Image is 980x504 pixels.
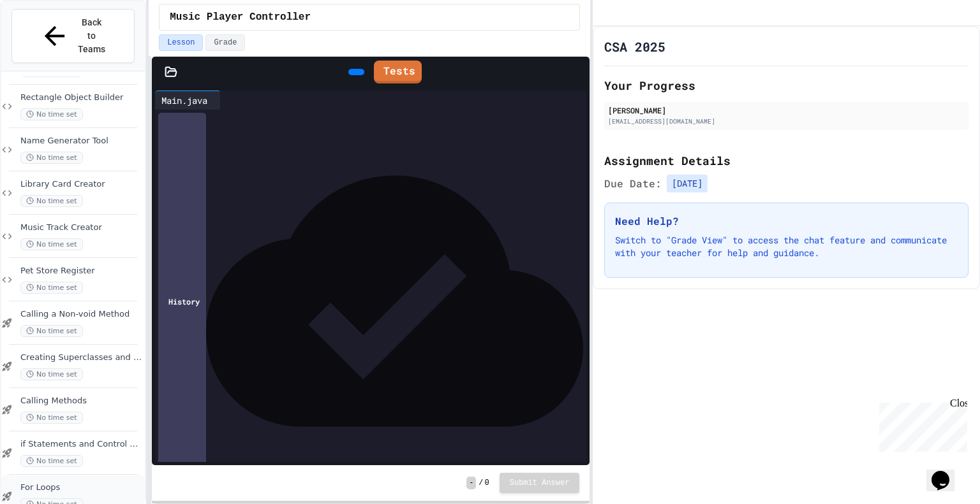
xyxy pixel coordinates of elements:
[874,398,967,452] iframe: chat widget
[20,266,142,277] span: Pet Store Register
[159,34,203,51] button: Lesson
[20,352,142,363] span: Creating Superclasses and Subclasses
[77,16,107,56] span: Back to Teams
[604,152,969,169] h2: Assignment Details
[20,439,142,450] span: if Statements and Control Flow
[20,136,142,147] span: Name Generator Tool
[20,482,142,493] span: For Loops
[20,325,83,337] span: No time set
[20,282,83,294] span: No time set
[20,309,142,320] span: Calling a Non-void Method
[205,34,245,51] button: Grade
[20,368,83,380] span: No time set
[11,9,135,63] button: Back to Teams
[20,222,142,233] span: Music Track Creator
[155,90,221,110] div: Main.java
[20,108,83,120] span: No time set
[926,453,967,491] iframe: chat widget
[479,478,483,488] span: /
[466,477,476,489] span: -
[615,213,958,229] h3: Need Help?
[604,176,662,191] span: Due Date:
[485,478,489,488] span: 0
[615,234,958,259] p: Switch to "Grade View" to access the chat feature and communicate with your teacher for help and ...
[604,76,969,94] h2: Your Progress
[608,104,965,116] div: [PERSON_NAME]
[20,195,83,207] span: No time set
[604,38,665,55] h1: CSA 2025
[20,238,83,250] span: No time set
[608,117,965,126] div: [EMAIL_ADDRESS][DOMAIN_NAME]
[20,455,83,467] span: No time set
[158,113,206,489] div: History
[155,94,214,107] div: Main.java
[374,61,422,83] a: Tests
[170,10,311,25] span: Music Player Controller
[667,175,708,192] span: [DATE]
[20,92,142,103] span: Rectangle Object Builder
[20,412,83,424] span: No time set
[20,179,142,190] span: Library Card Creator
[510,478,570,488] span: Submit Answer
[20,396,142,407] span: Calling Methods
[500,473,580,493] button: Submit Answer
[20,152,83,164] span: No time set
[5,5,88,81] div: Chat with us now!Close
